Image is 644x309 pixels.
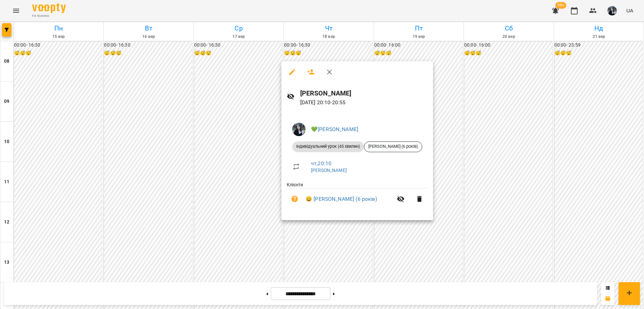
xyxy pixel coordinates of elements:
a: 💚[PERSON_NAME] [311,126,358,132]
div: [PERSON_NAME] (6 років) [364,141,422,152]
ul: Клієнти [287,181,428,212]
a: 😀 [PERSON_NAME] (6 років) [306,195,377,203]
img: 91885ff653e4a9d6131c60c331ff4ae6.jpeg [292,123,306,136]
a: [PERSON_NAME] [311,168,347,173]
button: Візит ще не сплачено. Додати оплату? [287,191,303,207]
h6: [PERSON_NAME] [300,88,428,99]
span: Індивідуальний урок (45 хвилин) [292,143,364,149]
p: [DATE] 20:10 - 20:55 [300,99,428,107]
a: чт , 20:10 [311,160,331,167]
span: [PERSON_NAME] (6 років) [364,143,422,149]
